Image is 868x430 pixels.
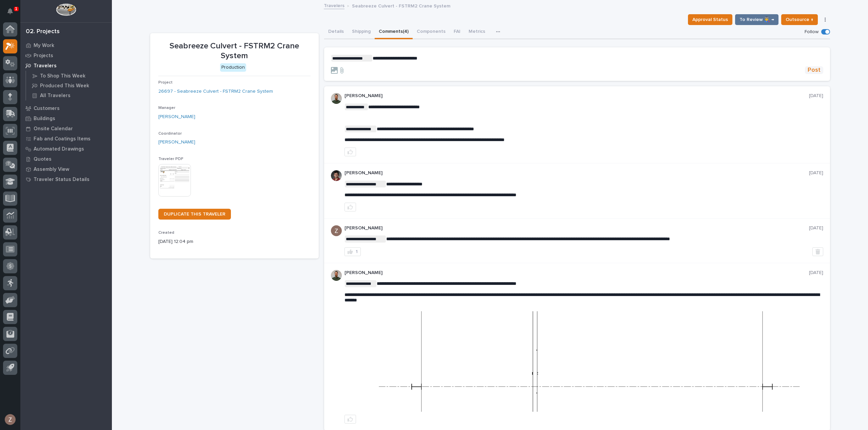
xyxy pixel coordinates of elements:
[34,146,84,152] p: Automated Drawings
[739,16,774,24] span: To Review 👨‍🏭 →
[20,113,112,123] a: Buildings
[465,25,489,39] button: Metrics
[158,157,183,161] span: Traveler PDF
[20,50,112,61] a: Projects
[34,136,91,142] p: Fab and Coatings Items
[158,209,231,220] a: DUPLICATE THIS TRAVELER
[158,231,174,235] span: Created
[331,225,342,236] img: AGNmyxac9iQmFt5KMn4yKUk2u-Y3CYPXgWg2Ri7a09A=s96-c
[331,170,342,181] img: ROij9lOReuV7WqYxWfnW
[26,91,112,100] a: All Travelers
[331,270,342,281] img: AATXAJw4slNr5ea0WduZQVIpKGhdapBAGQ9xVsOeEvl5=s96-c
[26,81,112,90] a: Produced This Week
[20,134,112,144] a: Fab and Coatings Items
[344,225,809,231] p: [PERSON_NAME]
[34,43,54,49] p: My Work
[344,203,356,211] button: like this post
[34,63,57,69] p: Travelers
[356,249,358,254] div: 1
[344,170,809,176] p: [PERSON_NAME]
[688,14,732,25] button: Approval Status
[158,88,273,95] a: 26697 - Seabreeze Culvert - FSTRM2 Crane System
[20,154,112,164] a: Quotes
[20,144,112,154] a: Automated Drawings
[34,126,73,132] p: Onsite Calendar
[344,270,809,276] p: [PERSON_NAME]
[375,25,413,39] button: Comments (4)
[158,81,173,85] span: Project
[809,225,823,231] p: [DATE]
[344,247,361,256] button: 1
[809,270,823,276] p: [DATE]
[158,238,311,245] p: [DATE] 12:04 pm
[26,71,112,81] a: To Shop This Week
[735,14,778,25] button: To Review 👨‍🏭 →
[8,8,17,19] div: Notifications1
[692,16,728,24] span: Approval Status
[331,93,342,104] img: AATXAJw4slNr5ea0WduZQVIpKGhdapBAGQ9xVsOeEvl5=s96-c
[20,123,112,134] a: Onsite Calendar
[26,28,60,36] div: 02. Projects
[40,73,85,79] p: To Shop This Week
[348,25,375,39] button: Shipping
[158,106,175,110] span: Manager
[344,93,809,99] p: [PERSON_NAME]
[786,16,813,24] span: Outsource ↑
[809,170,823,176] p: [DATE]
[15,6,17,11] p: 1
[158,113,195,120] a: [PERSON_NAME]
[344,415,356,424] button: like this post
[450,25,465,39] button: FAI
[34,116,55,122] p: Buildings
[158,41,311,61] p: Seabreeze Culvert - FSTRM2 Crane System
[20,61,112,71] a: Travelers
[352,2,450,9] p: Seabreeze Culvert - FSTRM2 Crane System
[34,156,52,162] p: Quotes
[34,166,69,173] p: Assembly View
[40,93,71,99] p: All Travelers
[158,132,182,136] span: Coordinator
[164,212,225,217] span: DUPLICATE THIS TRAVELER
[3,4,17,18] button: Notifications
[324,1,344,9] a: Travelers
[20,174,112,184] a: Traveler Status Details
[40,83,89,89] p: Produced This Week
[805,29,818,35] p: Follow
[34,177,90,183] p: Traveler Status Details
[20,164,112,174] a: Assembly View
[809,93,823,99] p: [DATE]
[220,63,246,72] div: Production
[20,40,112,50] a: My Work
[3,412,17,427] button: users-avatar
[781,14,818,25] button: Outsource ↑
[158,139,195,146] a: [PERSON_NAME]
[56,3,76,16] img: Workspace Logo
[324,25,348,39] button: Details
[344,148,356,156] button: like this post
[34,53,53,59] p: Projects
[805,66,823,74] button: Post
[812,247,823,256] button: Delete post
[20,103,112,113] a: Customers
[34,106,60,112] p: Customers
[413,25,450,39] button: Components
[808,66,821,74] span: Post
